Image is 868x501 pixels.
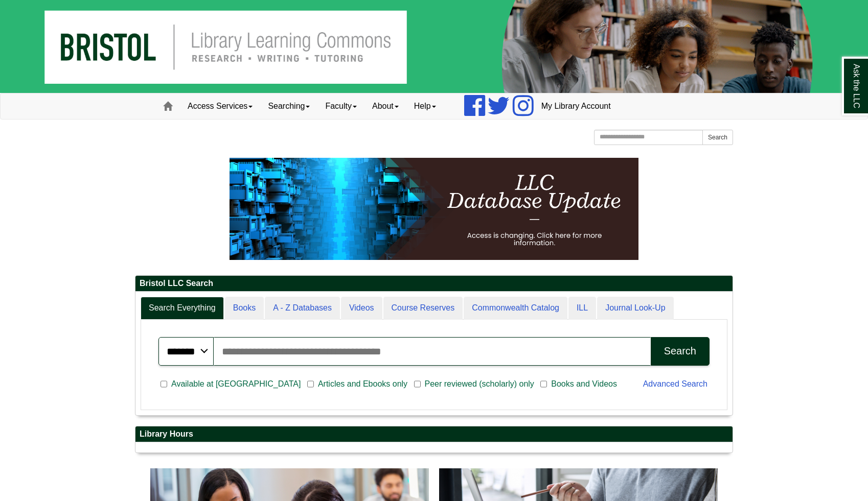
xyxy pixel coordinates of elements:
[317,93,364,119] a: Faculty
[230,158,638,260] img: HTML tutorial
[464,297,567,320] a: Commonwealth Catalog
[260,93,317,119] a: Searching
[664,345,696,357] div: Search
[597,297,673,320] a: Journal Look-Up
[364,93,406,119] a: About
[568,297,596,320] a: ILL
[540,379,547,389] input: Books and Videos
[307,379,314,389] input: Articles and Ebooks only
[414,379,421,389] input: Peer reviewed (scholarly) only
[314,378,412,390] span: Articles and Ebooks only
[265,297,340,320] a: A - Z Databases
[341,297,382,320] a: Videos
[643,379,707,388] a: Advanced Search
[406,93,444,119] a: Help
[141,297,224,320] a: Search Everything
[161,379,167,389] input: Available at [GEOGRAPHIC_DATA]
[421,378,538,390] span: Peer reviewed (scholarly) only
[167,378,305,390] span: Available at [GEOGRAPHIC_DATA]
[135,426,733,442] h2: Library Hours
[135,276,733,292] h2: Bristol LLC Search
[225,297,264,320] a: Books
[702,130,733,145] button: Search
[180,93,260,119] a: Access Services
[651,337,710,366] button: Search
[383,297,463,320] a: Course Reserves
[547,378,621,390] span: Books and Videos
[534,93,619,119] a: My Library Account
